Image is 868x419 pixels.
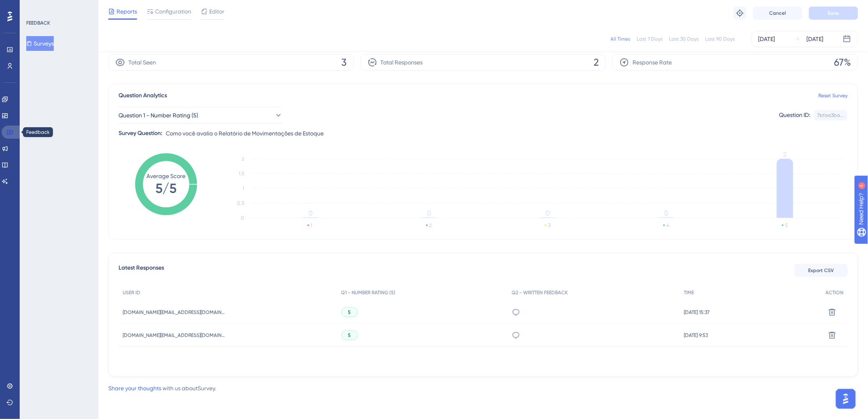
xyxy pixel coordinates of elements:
tspan: 1.5 [239,171,244,176]
span: TIME [684,289,694,296]
div: FEEDBACK [26,20,50,26]
text: 1 [311,222,313,228]
div: with us about Survey . [108,383,216,393]
span: Cancel [770,10,786,16]
span: Total Responses [381,57,423,67]
div: Last 7 Days [637,36,663,42]
tspan: 0.5 [237,200,244,206]
tspan: 5/5 [156,181,177,196]
span: Response Rate [633,57,672,67]
span: Need Help? [19,2,51,12]
button: Save [809,7,858,20]
div: [DATE] [807,34,824,44]
tspan: 2 [242,156,244,162]
span: Save [828,10,839,16]
span: Como você avalia o Relatório de Movimentações de Estoque [166,128,324,138]
span: 5 [348,309,351,316]
button: Surveys [26,36,54,51]
div: [DATE] [758,34,775,44]
button: Question 1 - Number Rating (5) [119,107,283,124]
div: 7bfaa3ba... [818,112,844,119]
span: 2 [594,56,599,69]
div: Survey Question: [119,128,162,138]
span: 5 [348,332,351,339]
span: Total Seen [128,57,156,67]
span: Q2 - WRITTEN FEEDBACK [512,289,568,296]
span: 67% [834,56,851,69]
span: [DATE] 15:37 [684,309,710,316]
button: Export CSV [795,264,848,277]
tspan: 0 [546,209,550,217]
span: ACTION [826,289,844,296]
span: Configuration [155,7,191,16]
button: Cancel [753,7,802,20]
tspan: 0 [427,209,431,217]
div: 4 [57,4,59,11]
a: Share your thoughts [108,385,161,392]
div: Question ID: [779,110,811,121]
span: 3 [342,56,347,69]
span: [DOMAIN_NAME][EMAIL_ADDRESS][DOMAIN_NAME][DOMAIN_NAME] [123,309,225,316]
span: Latest Responses [119,263,164,278]
div: Last 30 Days [669,36,699,42]
tspan: 1 [242,185,244,191]
text: 2 [429,222,432,228]
span: USER ID [123,289,140,296]
div: Last 90 Days [706,36,735,42]
a: Reset Survey [819,92,848,99]
span: [DOMAIN_NAME][EMAIL_ADDRESS][DOMAIN_NAME] [123,332,225,339]
tspan: 0 [308,209,313,217]
span: Question 1 - Number Rating (5) [119,110,198,120]
tspan: 2 [783,151,787,158]
span: Editor [209,7,224,16]
tspan: 0 [665,209,669,217]
span: [DATE] 9:53 [684,332,708,339]
tspan: 0 [241,215,244,221]
span: Q1 - NUMBER RATING (5) [341,289,396,296]
text: 4 [667,222,669,228]
tspan: Average Score [147,173,186,179]
span: Reports [116,7,137,16]
span: Export CSV [809,267,834,274]
div: All Times [610,36,630,42]
iframe: UserGuiding AI Assistant Launcher [834,387,858,411]
span: Question Analytics [119,91,167,101]
text: 3 [548,222,550,228]
text: 5 [785,222,788,228]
